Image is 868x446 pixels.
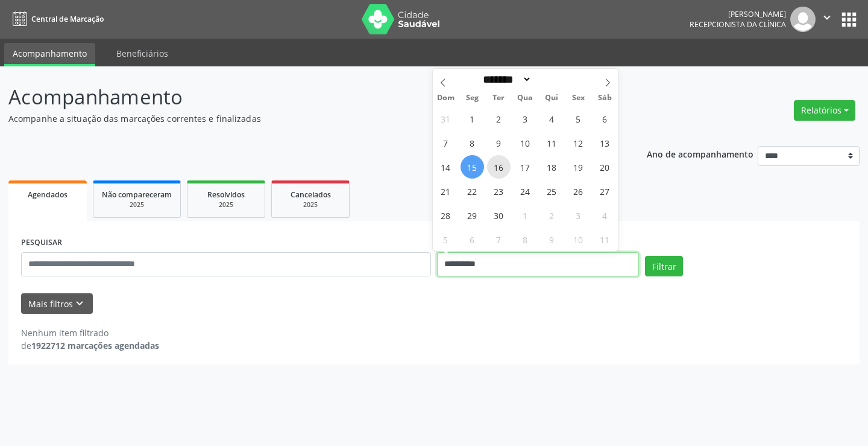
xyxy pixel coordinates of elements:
span: Sáb [591,94,618,102]
strong: 1922712 marcações agendadas [31,340,159,351]
img: img [790,7,816,32]
span: Setembro 1, 2025 [461,107,484,130]
span: Setembro 19, 2025 [567,155,590,179]
span: Setembro 28, 2025 [434,203,458,227]
button: Filtrar [645,256,683,276]
span: Setembro 6, 2025 [593,107,617,130]
div: Nenhum item filtrado [21,327,159,339]
span: Qui [538,94,565,102]
span: Setembro 10, 2025 [514,131,537,155]
a: Acompanhamento [4,43,95,66]
a: Central de Marcação [8,9,104,29]
span: Setembro 5, 2025 [567,107,590,130]
span: Outubro 11, 2025 [593,228,617,251]
button: Relatórios [794,100,855,121]
span: Setembro 25, 2025 [540,179,564,203]
span: Setembro 9, 2025 [487,131,511,155]
span: Recepcionista da clínica [690,19,786,30]
i: keyboard_arrow_down [73,297,86,310]
span: Setembro 29, 2025 [461,203,484,227]
span: Setembro 23, 2025 [487,179,511,203]
span: Setembro 11, 2025 [540,131,564,155]
button: Mais filtroskeyboard_arrow_down [21,293,93,314]
span: Seg [459,94,485,102]
span: Setembro 12, 2025 [567,131,590,155]
span: Setembro 27, 2025 [593,179,617,203]
span: Outubro 5, 2025 [434,228,458,251]
span: Setembro 26, 2025 [567,179,590,203]
button:  [816,7,838,32]
span: Setembro 7, 2025 [434,131,458,155]
span: Outubro 1, 2025 [514,203,537,227]
span: Setembro 13, 2025 [593,131,617,155]
span: Setembro 24, 2025 [514,179,537,203]
span: Sex [565,94,591,102]
input: Year [532,73,571,86]
span: Setembro 3, 2025 [514,107,537,130]
p: Acompanhe a situação das marcações correntes e finalizadas [8,112,604,125]
span: Setembro 2, 2025 [487,107,511,130]
span: Setembro 14, 2025 [434,155,458,179]
div: 2025 [102,200,172,209]
span: Não compareceram [102,190,172,200]
span: Setembro 17, 2025 [514,155,537,179]
span: Setembro 15, 2025 [461,155,484,179]
a: Beneficiários [108,43,177,64]
span: Setembro 16, 2025 [487,155,511,179]
span: Central de Marcação [31,14,104,24]
select: Month [479,73,532,86]
p: Acompanhamento [8,82,604,112]
span: Outubro 2, 2025 [540,203,564,227]
span: Outubro 8, 2025 [514,228,537,251]
span: Outubro 4, 2025 [593,203,617,227]
div: 2025 [196,200,256,209]
span: Setembro 18, 2025 [540,155,564,179]
span: Outubro 9, 2025 [540,228,564,251]
div: 2025 [280,200,341,209]
span: Dom [433,94,459,102]
span: Ter [485,94,512,102]
span: Agosto 31, 2025 [434,107,458,130]
span: Resolvidos [207,190,245,200]
span: Setembro 30, 2025 [487,203,511,227]
span: Setembro 21, 2025 [434,179,458,203]
span: Setembro 22, 2025 [461,179,484,203]
div: [PERSON_NAME] [690,9,786,19]
span: Outubro 6, 2025 [461,228,484,251]
span: Outubro 10, 2025 [567,228,590,251]
span: Cancelados [291,190,331,200]
span: Outubro 3, 2025 [567,203,590,227]
label: PESQUISAR [21,234,62,252]
span: Setembro 4, 2025 [540,107,564,130]
span: Setembro 8, 2025 [461,131,484,155]
div: de [21,339,159,352]
span: Qua [512,94,538,102]
span: Setembro 20, 2025 [593,155,617,179]
span: Agendados [28,190,68,200]
i:  [820,11,834,24]
button: apps [838,9,860,30]
span: Outubro 7, 2025 [487,228,511,251]
p: Ano de acompanhamento [647,146,753,161]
